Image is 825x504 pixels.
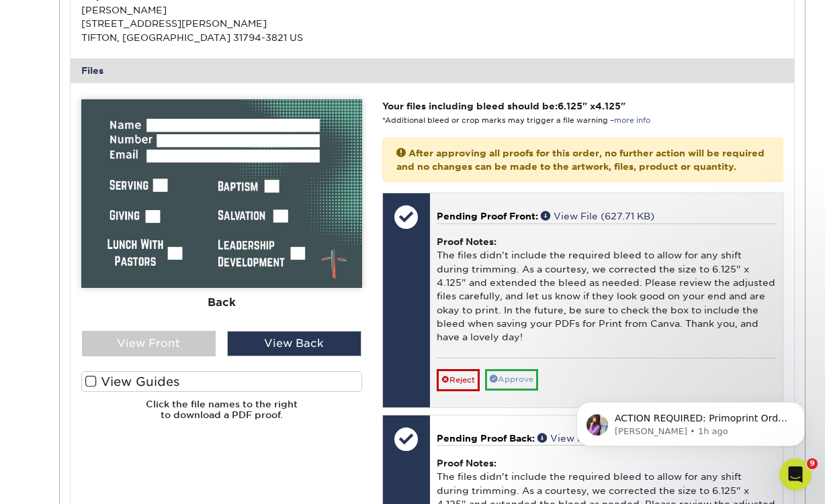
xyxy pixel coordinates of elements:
iframe: Intercom live chat [779,458,812,491]
a: View File (627.71 KB) [541,211,654,221]
div: Files [71,58,795,83]
span: 9 [807,458,818,469]
h6: Click the file names to the right to download a PDF proof. [81,399,362,432]
strong: Proof Notes: [437,458,496,468]
iframe: Intercom notifications message [556,374,825,468]
a: more info [614,116,650,125]
span: 6.125 [558,101,582,111]
span: Pending Proof Front: [437,211,538,221]
strong: Proof Notes: [437,236,496,247]
div: The files didn't include the required bleed to allow for any shift during trimming. As a courtesy... [437,223,776,358]
strong: Your files including bleed should be: " x " [382,101,625,111]
a: Approve [485,369,538,390]
a: View File (1.67 MB) [537,433,641,444]
small: *Additional bleed or crop marks may trigger a file warning – [382,116,650,125]
span: 4.125 [595,101,621,111]
label: View Guides [81,371,362,392]
strong: After approving all proofs for this order, no further action will be required and no changes can ... [396,148,765,172]
a: Reject [437,369,480,391]
span: Pending Proof Back: [437,433,535,444]
div: View Back [227,331,361,356]
div: Back [81,288,362,317]
div: View Front [82,331,216,356]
